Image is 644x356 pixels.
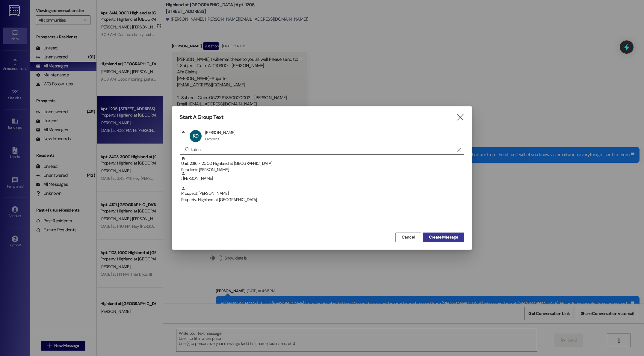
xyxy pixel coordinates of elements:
i:  [181,147,191,153]
button: Clear text [454,145,464,154]
button: Create Message [423,233,464,242]
button: Cancel [395,233,421,242]
div: Unit: 2316 - 2000 Highland at [GEOGRAPHIC_DATA]Residents:[PERSON_NAME] [180,156,464,171]
i:  [457,147,461,152]
span: KD [193,133,198,139]
div: Unit: 2316 - 2000 Highland at [GEOGRAPHIC_DATA] [181,156,464,173]
span: Create Message [429,234,458,240]
div: : [PERSON_NAME] [181,171,464,182]
h3: Start A Group Text [180,114,223,121]
div: Prospect: [PERSON_NAME]Property: Highland at [GEOGRAPHIC_DATA] [180,186,464,201]
i:  [456,114,464,120]
span: Cancel [402,234,415,240]
div: Residents: [PERSON_NAME] [181,167,464,173]
div: Property: Highland at [GEOGRAPHIC_DATA] [181,197,464,203]
h3: To: [180,129,185,134]
div: : [PERSON_NAME] [180,171,464,186]
div: Prospect [205,137,219,141]
div: Prospect: [PERSON_NAME] [181,186,464,203]
input: Search for any contact or apartment [191,146,454,154]
div: [PERSON_NAME] [205,130,235,135]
